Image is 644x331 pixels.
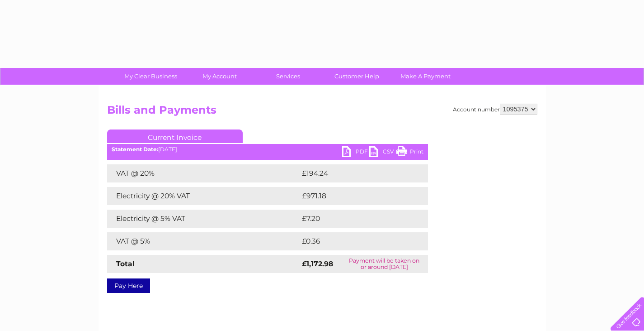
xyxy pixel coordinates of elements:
[251,68,325,85] a: Services
[342,146,369,159] a: PDF
[320,68,394,85] a: Customer Help
[113,68,188,85] a: My Clear Business
[107,164,300,182] td: VAT @ 20%
[116,259,135,268] strong: Total
[300,210,407,228] td: £7.20
[182,68,257,85] a: My Account
[107,146,428,153] div: [DATE]
[369,146,396,159] a: CSV
[302,259,333,268] strong: £1,172.98
[453,104,537,115] div: Account number
[107,187,300,205] td: Electricity @ 20% VAT
[107,104,537,121] h2: Bills and Payments
[396,146,423,159] a: Print
[107,210,300,228] td: Electricity @ 5% VAT
[388,68,463,85] a: Make A Payment
[300,232,407,250] td: £0.36
[107,278,150,293] a: Pay Here
[107,232,300,250] td: VAT @ 5%
[300,187,411,205] td: £971.18
[107,130,243,143] a: Current Invoice
[341,255,428,273] td: Payment will be taken on or around [DATE]
[300,164,412,182] td: £194.24
[112,146,158,153] b: Statement Date:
